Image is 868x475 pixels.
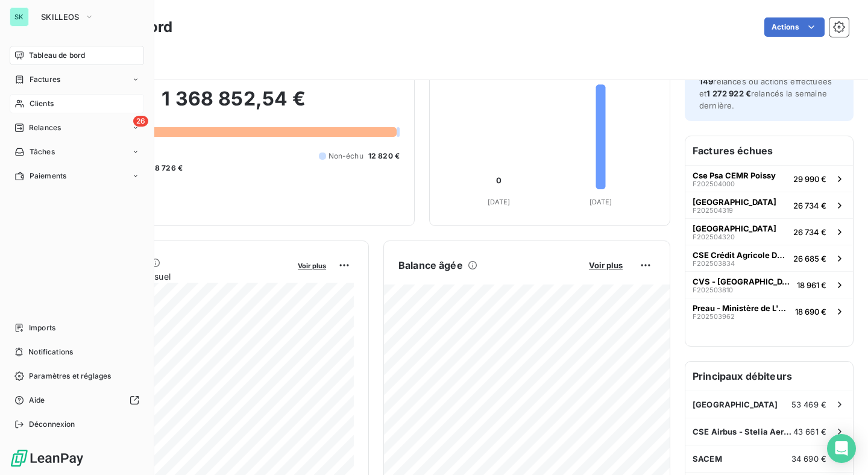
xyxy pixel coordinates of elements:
[693,427,793,436] span: CSE Airbus - Stelia Aerospace Rochefort
[29,371,111,382] span: Paramètres et réglages
[693,250,788,260] span: CSE Crédit Agricole Des Savoie
[685,298,853,324] button: Preau - Ministère de L'Education NationaleF20250396218 690 €
[41,12,80,22] span: SKILLEOS
[693,277,792,286] span: CVS - [GEOGRAPHIC_DATA]
[685,192,853,218] button: [GEOGRAPHIC_DATA]F20250431926 734 €
[133,116,148,127] span: 26
[797,280,826,290] span: 18 961 €
[685,218,853,245] button: [GEOGRAPHIC_DATA]F20250432026 734 €
[693,400,778,409] span: [GEOGRAPHIC_DATA]
[151,163,183,174] span: -8 726 €
[693,286,733,294] span: F202503810
[793,227,826,237] span: 26 734 €
[68,270,289,283] span: Chiffre d'affaires mensuel
[693,180,735,187] span: F202504000
[29,50,85,61] span: Tableau de bord
[398,258,463,272] h6: Balance âgée
[329,151,363,162] span: Non-échu
[793,427,826,436] span: 43 661 €
[298,262,326,270] span: Voir plus
[28,347,73,357] span: Notifications
[29,395,45,406] span: Aide
[368,151,400,162] span: 12 820 €
[793,174,826,184] span: 29 990 €
[693,171,776,180] span: Cse Psa CEMR Poissy
[30,146,55,157] span: Tâches
[795,307,826,316] span: 18 690 €
[699,77,713,86] span: 149
[699,77,832,110] span: relances ou actions effectuées et relancés la semaine dernière.
[585,260,626,271] button: Voir plus
[693,454,722,464] span: SACEM
[827,434,856,463] div: Open Intercom Messenger
[791,454,826,464] span: 34 690 €
[685,271,853,298] button: CVS - [GEOGRAPHIC_DATA]F20250381018 961 €
[10,448,84,468] img: Logo LeanPay
[29,122,61,133] span: Relances
[590,198,612,206] tspan: [DATE]
[30,98,54,109] span: Clients
[30,74,60,85] span: Factures
[68,87,400,123] h2: 1 368 852,54 €
[10,391,144,410] a: Aide
[693,197,776,207] span: [GEOGRAPHIC_DATA]
[589,260,623,270] span: Voir plus
[685,165,853,192] button: Cse Psa CEMR PoissyF20250400029 990 €
[29,419,75,430] span: Déconnexion
[685,245,853,271] button: CSE Crédit Agricole Des SavoieF20250383426 685 €
[488,198,511,206] tspan: [DATE]
[10,7,29,27] div: SK
[791,400,826,409] span: 53 469 €
[706,89,751,98] span: 1 272 922 €
[693,224,776,233] span: [GEOGRAPHIC_DATA]
[693,303,790,313] span: Preau - Ministère de L'Education Nationale
[30,171,66,181] span: Paiements
[693,207,733,214] span: F202504319
[685,362,853,391] h6: Principaux débiteurs
[693,233,735,241] span: F202504320
[793,201,826,210] span: 26 734 €
[693,313,735,320] span: F202503962
[294,260,330,271] button: Voir plus
[793,254,826,263] span: 26 685 €
[693,260,735,267] span: F202503834
[29,322,55,333] span: Imports
[764,17,825,37] button: Actions
[685,136,853,165] h6: Factures échues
